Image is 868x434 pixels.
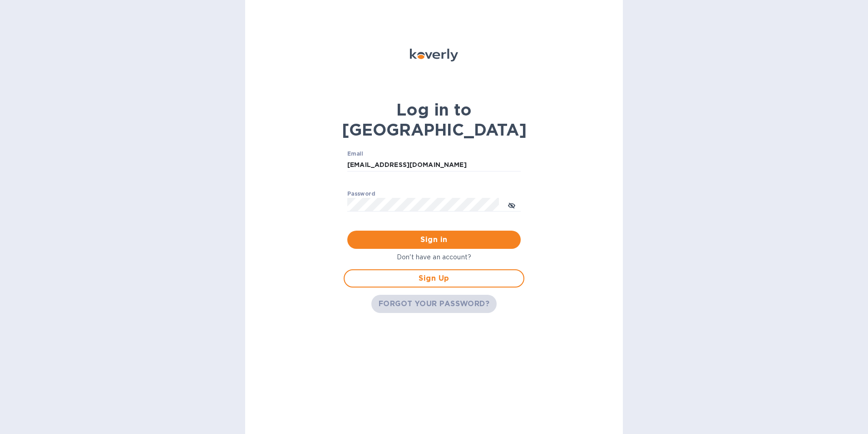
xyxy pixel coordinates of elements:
button: FORGOT YOUR PASSWORD? [371,295,497,313]
span: FORGOT YOUR PASSWORD? [379,298,490,309]
img: Koverly [410,49,458,61]
p: Don't have an account? [344,252,524,262]
span: Sign in [355,234,513,245]
label: Password [347,192,375,197]
button: Sign Up [344,269,524,288]
label: Email [347,151,363,157]
span: Sign Up [352,273,516,284]
b: Log in to [GEOGRAPHIC_DATA] [342,100,527,140]
button: toggle password visibility [503,196,521,214]
button: Sign in [347,231,521,249]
